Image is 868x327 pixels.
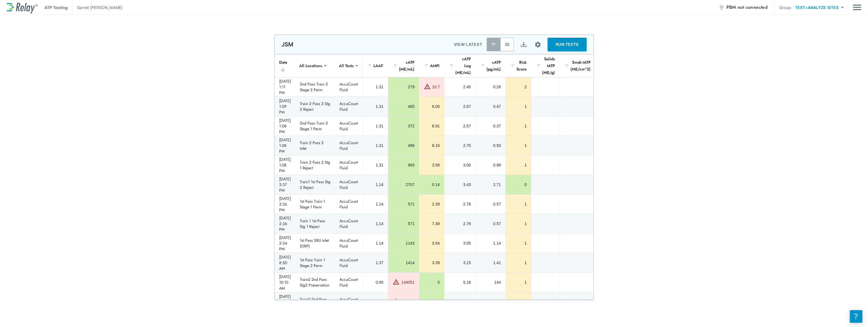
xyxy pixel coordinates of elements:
[367,182,383,187] div: 1.14
[367,84,383,90] div: 1.31
[424,162,440,168] div: 3.58
[281,41,293,48] p: JSM
[779,5,792,10] p: Group:
[335,253,362,272] td: AccuCount Fluid
[449,143,471,148] div: 2.70
[401,279,414,285] div: 144051
[279,176,291,193] div: [DATE] 2:37 PM
[480,123,501,129] div: 0.37
[853,2,861,13] img: Drawer Icon
[393,84,414,90] div: 279
[510,221,527,226] div: 1
[510,279,527,285] div: 1
[367,299,383,305] div: 0.95
[367,104,383,109] div: 1.31
[480,260,501,266] div: 1.41
[424,299,440,305] div: 0.039
[480,59,501,72] div: cATP (pg/mL)
[335,214,362,233] td: AccuCount Fluid
[335,116,362,136] td: AccuCount Fluid
[335,292,362,312] td: AccuCount Fluid
[367,260,383,266] div: 1.37
[517,38,530,51] button: Export
[367,62,383,69] div: LAAF
[279,274,291,291] div: [DATE] 10:10 AM
[393,298,399,305] img: Warning
[279,137,291,154] div: [DATE] 1:08 PM
[335,60,358,71] div: All Tests
[367,201,383,207] div: 1.14
[510,201,527,207] div: 1
[393,162,414,168] div: 993
[510,123,527,129] div: 1
[279,98,291,115] div: [DATE] 1:09 PM
[449,260,471,266] div: 3.15
[295,97,335,116] td: Train 2 Pass 2 Stg 2 Reject
[295,116,335,136] td: 2nd Pass Train 2 Stage 1 Perm
[295,60,326,71] div: All Locations
[393,260,414,266] div: 1414
[480,143,501,148] div: 0.50
[367,221,383,226] div: 1.14
[564,59,591,72] div: Swab tATP (ME/cm^2)
[295,214,335,233] td: Train 1 1st Pass Stg 1 Reject
[335,97,362,116] td: AccuCount Fluid
[510,84,527,90] div: 2
[510,104,527,109] div: 1
[295,234,335,253] td: 1st Pass SRU Inlet (ORP)
[392,59,414,72] div: cATP (ME/mL)
[279,235,291,252] div: [DATE] 2:34 PM
[504,42,510,47] img: View All
[424,260,440,266] div: 3.39
[510,299,527,305] div: 1
[491,42,496,47] img: Latest
[275,54,295,77] th: Date
[449,162,471,168] div: 3.00
[424,279,440,285] div: 0
[367,162,383,168] div: 1.31
[424,83,431,90] img: Warning
[480,201,501,207] div: 0.57
[279,78,291,95] div: [DATE] 1:11 PM
[432,84,440,90] div: 10.7
[279,215,291,232] div: [DATE] 2:36 PM
[480,104,501,109] div: 0.47
[393,143,414,148] div: 496
[279,196,291,213] div: [DATE] 2:36 PM
[424,143,440,148] div: 8.16
[449,182,471,187] div: 3.43
[449,201,471,207] div: 2.76
[534,41,541,48] img: Settings Icon
[850,310,862,323] iframe: Resource center
[335,136,362,155] td: AccuCount Fluid
[449,240,471,246] div: 3.05
[449,279,471,285] div: 5.16
[367,123,383,129] div: 1.31
[726,3,767,11] span: PBM
[424,104,440,109] div: 6.00
[449,221,471,226] div: 2.76
[401,299,414,305] div: 131361
[393,240,414,246] div: 1143
[279,294,291,311] div: [DATE] 10:10 AM
[295,195,335,214] td: 1st Pass Train 1 Stage 1 Perm
[510,162,527,168] div: 1
[480,240,501,246] div: 1.14
[393,182,414,187] div: 2707
[295,273,335,292] td: Train2 2nd Pass Stg2 Preservation
[510,260,527,266] div: 1
[279,254,291,271] div: [DATE] 8:50 AM
[510,240,527,246] div: 1
[424,182,440,187] div: 0.14
[279,117,291,134] div: [DATE] 1:08 PM
[530,37,545,52] button: Site setup
[480,182,501,187] div: 2.71
[548,38,587,51] button: RUN TESTS
[295,155,335,175] td: Train 2 Pass 2 Stg 1 Reject
[367,143,383,148] div: 1.31
[367,279,383,285] div: 0.95
[449,84,471,90] div: 2.45
[480,299,501,305] div: 131
[480,221,501,226] div: 0.57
